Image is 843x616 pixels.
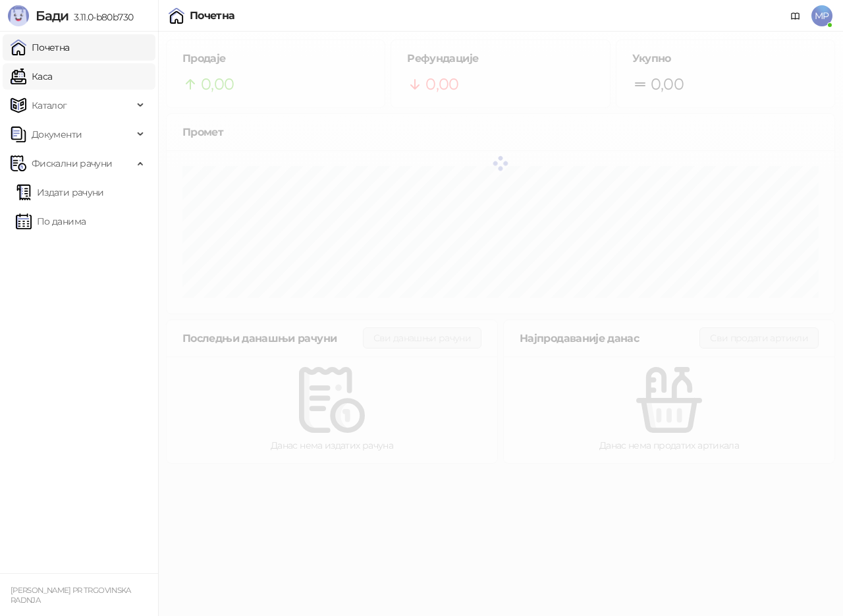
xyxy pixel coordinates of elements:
a: Каса [11,63,52,90]
a: Документација [785,5,806,26]
small: [PERSON_NAME] PR TRGOVINSKA RADNJA [11,586,131,605]
span: Документи [32,121,82,148]
span: Фискални рачуни [32,150,112,177]
a: По данима [16,208,86,235]
span: MP [811,5,832,26]
a: Почетна [11,34,70,61]
span: 3.11.0-b80b730 [68,11,133,23]
img: Logo [8,5,29,26]
span: Бади [36,8,68,24]
div: Почетна [190,11,235,21]
span: Каталог [32,92,67,119]
a: Издати рачуни [16,179,104,206]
